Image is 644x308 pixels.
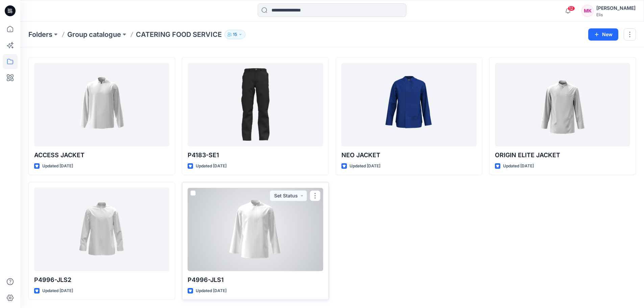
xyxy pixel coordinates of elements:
p: P4996-JLS1 [188,275,323,285]
button: 15 [224,30,245,39]
p: NEO JACKET [341,150,477,160]
a: P4996-JLS1 [188,188,323,271]
a: ACCESS JACKET [34,63,169,146]
a: P4996-JLS2 [34,188,169,271]
div: [PERSON_NAME] [596,4,636,12]
p: Updated [DATE] [196,163,226,170]
p: P4183-SE1 [188,150,323,160]
p: Updated [DATE] [350,163,380,170]
p: CATERING FOOD SERVICE [136,30,222,39]
p: 15 [233,31,237,38]
p: Updated [DATE] [42,163,73,170]
div: MK [581,5,594,17]
a: Folders [28,30,52,39]
p: ORIGIN ELITE JACKET [495,150,630,160]
p: Updated [DATE] [42,287,73,294]
a: NEO JACKET [341,63,477,146]
a: P4183-SE1 [188,63,323,146]
p: P4996-JLS2 [34,275,169,285]
button: New [588,28,618,41]
div: Elis [596,12,636,17]
p: ACCESS JACKET [34,150,169,160]
a: ORIGIN ELITE JACKET [495,63,630,146]
p: Updated [DATE] [503,163,534,170]
p: Updated [DATE] [196,287,226,294]
span: 12 [568,6,575,11]
a: Group catalogue [67,30,121,39]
